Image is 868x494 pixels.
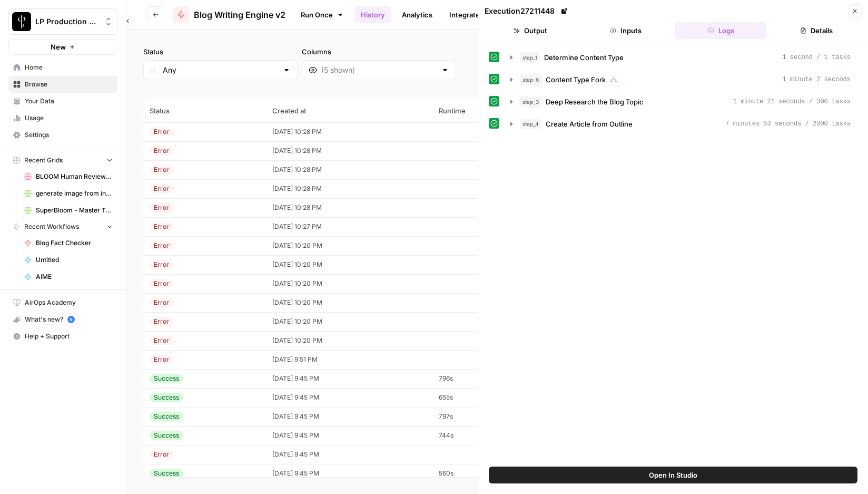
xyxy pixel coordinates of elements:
[504,115,857,132] button: 7 minutes 53 seconds / 2000 tasks
[432,464,537,483] td: 560s
[266,217,432,236] td: [DATE] 10:27 PM
[25,298,113,307] span: AirOps Academy
[150,393,183,402] div: Success
[24,222,79,231] span: Recent Workflows
[266,179,432,198] td: [DATE] 10:28 PM
[266,350,432,369] td: [DATE] 9:51 PM
[8,93,117,110] a: Your Data
[25,80,113,89] span: Browse
[266,274,432,293] td: [DATE] 10:20 PM
[266,312,432,331] td: [DATE] 10:20 PM
[432,426,537,445] td: 744s
[150,431,183,440] div: Success
[19,235,117,251] a: Blog Fact Checker
[19,202,117,219] a: SuperBloom - Master Topic List
[194,8,285,21] span: Blog Writing Engine v2
[9,312,117,327] div: What's new?
[150,317,173,326] div: Error
[520,96,541,107] span: step_3
[354,6,391,23] a: History
[24,156,63,165] span: Recent Grids
[12,12,31,31] img: LP Production Workloads Logo
[302,46,456,57] label: Columns
[266,331,432,350] td: [DATE] 10:20 PM
[266,388,432,407] td: [DATE] 9:45 PM
[173,6,285,23] a: Blog Writing Engine v2
[36,172,113,181] span: BLOOM Human Review (ver2)
[266,198,432,217] td: [DATE] 10:28 PM
[25,96,113,106] span: Your Data
[143,80,851,99] span: (58 records)
[25,113,113,123] span: Usage
[771,22,862,39] button: Details
[8,39,117,55] button: New
[396,6,439,23] a: Analytics
[485,6,569,16] div: Execution 27211448
[150,279,173,288] div: Error
[725,119,851,129] span: 7 minutes 53 seconds / 2000 tasks
[36,272,113,282] span: AIME
[266,369,432,388] td: [DATE] 9:45 PM
[150,450,173,459] div: Error
[546,119,633,129] span: Create Article from Outline
[8,328,117,345] button: Help + Support
[35,16,99,27] span: LP Production Workloads
[782,75,851,84] span: 1 minute 2 seconds
[25,63,113,72] span: Home
[8,294,117,311] a: AirOps Academy
[544,52,624,63] span: Determine Content Type
[504,49,857,66] button: 1 second / 1 tasks
[8,127,117,143] a: Settings
[19,251,117,268] a: Untitled
[266,236,432,255] td: [DATE] 10:20 PM
[25,332,113,341] span: Help + Support
[150,336,173,345] div: Error
[546,74,606,85] span: Content Type Fork
[266,141,432,160] td: [DATE] 10:28 PM
[150,260,173,269] div: Error
[432,99,537,122] th: Runtime
[36,206,113,215] span: SuperBloom - Master Topic List
[150,222,173,231] div: Error
[520,74,541,85] span: step_6
[485,22,576,39] button: Output
[266,160,432,179] td: [DATE] 10:28 PM
[489,467,857,483] button: Open In Studio
[782,53,851,62] span: 1 second / 1 tasks
[504,93,857,110] button: 1 minute 21 seconds / 300 tasks
[432,388,537,407] td: 655s
[8,59,117,76] a: Home
[580,22,671,39] button: Inputs
[150,146,173,156] div: Error
[266,445,432,464] td: [DATE] 9:45 PM
[8,311,117,328] button: What's new? 5
[150,184,173,193] div: Error
[8,76,117,93] a: Browse
[443,6,486,23] a: Integrate
[321,65,437,75] input: (5 shown)
[266,407,432,426] td: [DATE] 9:45 PM
[150,241,173,250] div: Error
[504,71,857,88] button: 1 minute 2 seconds
[19,185,117,202] a: generate image from input image (copyright tests) duplicate Grid
[294,6,350,24] a: Run Once
[150,298,173,307] div: Error
[8,110,117,127] a: Usage
[520,52,540,63] span: step_1
[546,96,644,107] span: Deep Research the Blog Topic
[150,203,173,212] div: Error
[150,127,173,137] div: Error
[266,122,432,141] td: [DATE] 10:28 PM
[675,22,766,39] button: Logs
[649,470,697,480] span: Open In Studio
[163,65,278,75] input: Any
[150,355,173,364] div: Error
[150,469,183,478] div: Success
[70,317,72,322] text: 5
[266,293,432,312] td: [DATE] 10:20 PM
[36,255,113,265] span: Untitled
[266,464,432,483] td: [DATE] 9:45 PM
[19,268,117,285] a: AIME
[51,42,66,52] span: New
[150,412,183,421] div: Success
